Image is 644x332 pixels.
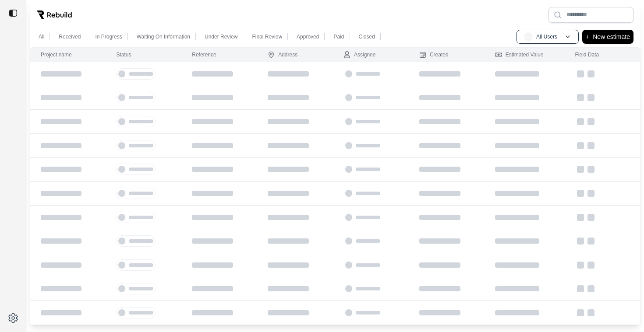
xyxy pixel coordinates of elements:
[593,31,630,42] p: New estimate
[116,51,131,58] div: Status
[419,51,449,58] div: Created
[192,51,216,58] div: Reference
[9,9,18,17] img: toggle sidebar
[359,33,375,40] p: Closed
[517,30,579,44] button: AUAll Users
[297,33,319,40] p: Approved
[59,33,81,40] p: Received
[536,33,557,40] p: All Users
[343,51,375,58] div: Assignee
[37,10,72,19] img: Rebuild
[586,31,589,42] p: +
[95,33,122,40] p: In Progress
[333,33,344,40] p: Paid
[575,51,599,58] div: Field Data
[495,51,544,58] div: Estimated Value
[582,30,633,44] button: +New estimate
[252,33,282,40] p: Final Review
[137,33,190,40] p: Waiting On Information
[524,32,533,41] span: AU
[205,33,237,40] p: Under Review
[39,33,44,40] p: All
[268,51,297,58] div: Address
[41,51,72,58] div: Project name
